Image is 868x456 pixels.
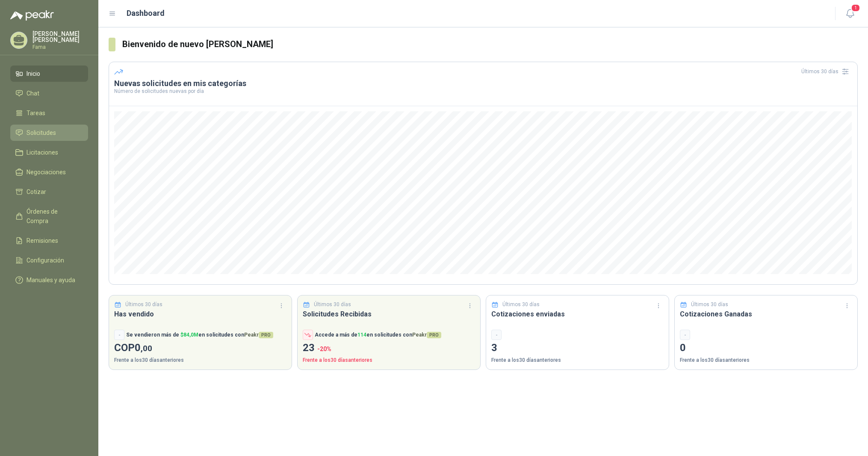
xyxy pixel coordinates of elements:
[10,144,88,161] a: Licitaciones
[32,45,88,50] p: Fama
[126,331,273,339] p: Se vendieron más de en solicitudes con
[114,309,286,319] h3: Has vendido
[680,356,852,364] p: Frente a los 30 días anteriores
[27,207,80,226] span: Órdenes de Compra
[412,332,441,338] span: Peakr
[135,342,152,354] span: 0
[842,6,858,21] button: 1
[27,128,56,137] span: Solicitudes
[27,187,46,197] span: Cotizar
[680,330,690,340] div: -
[141,343,152,353] span: ,00
[427,332,441,338] span: PRO
[127,7,165,19] h1: Dashboard
[10,10,54,21] img: Logo peakr
[27,108,45,118] span: Tareas
[491,309,664,319] h3: Cotizaciones enviadas
[10,105,88,121] a: Tareas
[315,331,441,339] p: Accede a más de en solicitudes con
[27,148,58,157] span: Licitaciones
[10,252,88,268] a: Configuración
[491,356,664,364] p: Frente a los 30 días anteriores
[10,66,88,82] a: Inicio
[125,301,162,309] p: Últimos 30 días
[357,332,366,338] span: 114
[10,232,88,249] a: Remisiones
[114,340,286,356] p: COP
[10,203,88,229] a: Órdenes de Compra
[10,272,88,288] a: Manuales y ayuda
[801,65,852,78] div: Últimos 30 días
[502,301,540,309] p: Últimos 30 días
[244,332,273,338] span: Peakr
[10,125,88,141] a: Solicitudes
[27,89,39,98] span: Chat
[27,275,75,285] span: Manuales y ayuda
[303,309,475,319] h3: Solicitudes Recibidas
[27,236,58,245] span: Remisiones
[10,164,88,180] a: Negociaciones
[317,346,331,352] span: -20 %
[32,31,88,43] p: [PERSON_NAME] [PERSON_NAME]
[314,301,351,309] p: Últimos 30 días
[180,332,198,338] span: $ 84,0M
[680,340,852,356] p: 0
[27,256,64,265] span: Configuración
[303,356,475,364] p: Frente a los 30 días anteriores
[114,78,852,89] h3: Nuevas solicitudes en mis categorías
[491,330,502,340] div: -
[491,340,664,356] p: 3
[680,309,852,319] h3: Cotizaciones Ganadas
[27,69,40,78] span: Inicio
[259,332,273,338] span: PRO
[122,38,858,51] h3: Bienvenido de nuevo [PERSON_NAME]
[851,4,860,12] span: 1
[114,89,852,94] p: Número de solicitudes nuevas por día
[114,330,124,340] div: -
[10,85,88,101] a: Chat
[27,167,66,177] span: Negociaciones
[10,184,88,200] a: Cotizar
[114,356,286,364] p: Frente a los 30 días anteriores
[691,301,728,309] p: Últimos 30 días
[303,340,475,356] p: 23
